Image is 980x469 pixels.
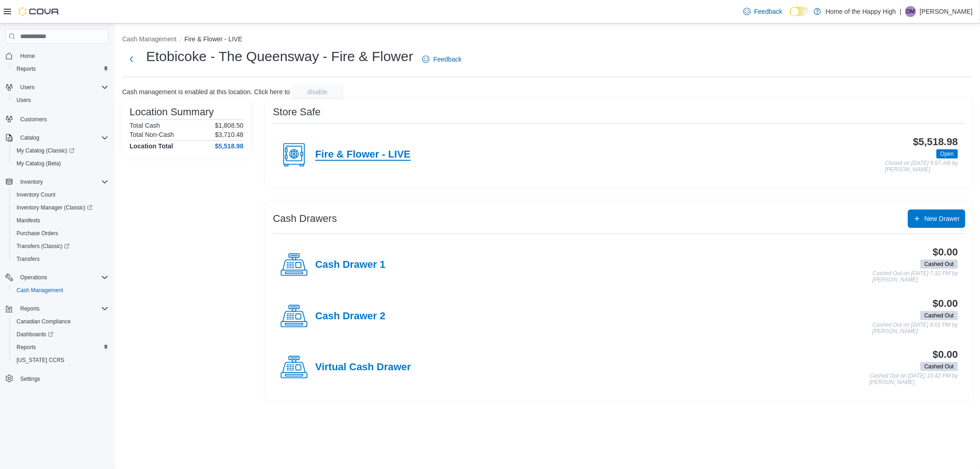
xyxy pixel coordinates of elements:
[20,178,43,186] span: Inventory
[9,94,112,107] button: Users
[826,6,896,17] p: Home of the Happy High
[13,158,65,169] a: My Catalog (Beta)
[9,214,112,227] button: Manifests
[17,272,108,283] span: Operations
[2,302,112,315] button: Reports
[17,132,108,143] span: Catalog
[17,114,51,125] a: Customers
[869,373,958,385] p: Cashed Out on [DATE] 10:42 PM by [PERSON_NAME]
[13,63,108,74] span: Reports
[17,318,71,325] span: Canadian Compliance
[315,311,385,322] h4: Cash Drawer 2
[2,112,112,125] button: Customers
[17,217,40,224] span: Manifests
[17,176,46,187] button: Inventory
[20,134,39,141] span: Catalog
[920,6,973,17] p: [PERSON_NAME]
[17,176,108,187] span: Inventory
[17,344,36,351] span: Reports
[273,213,337,224] h3: Cash Drawers
[13,189,59,200] a: Inventory Count
[9,188,112,201] button: Inventory Count
[13,145,108,156] span: My Catalog (Classic)
[17,191,56,198] span: Inventory Count
[17,160,61,167] span: My Catalog (Beta)
[17,147,74,154] span: My Catalog (Classic)
[315,362,411,373] h4: Virtual Cash Drawer
[273,107,321,118] h3: Store Safe
[122,88,290,96] p: Cash management is enabled at this location. Click here to
[740,2,786,21] a: Feedback
[17,96,31,104] span: Users
[13,202,108,213] span: Inventory Manager (Classic)
[17,331,53,338] span: Dashboards
[13,241,73,252] a: Transfers (Classic)
[924,311,954,320] span: Cashed Out
[419,50,465,68] a: Feedback
[2,49,112,62] button: Home
[17,373,108,384] span: Settings
[13,215,44,226] a: Manifests
[215,131,244,138] p: $3,710.48
[2,271,112,284] button: Operations
[13,95,108,106] span: Users
[872,271,958,283] p: Cashed Out on [DATE] 7:32 PM by [PERSON_NAME]
[2,372,112,385] button: Settings
[924,260,954,268] span: Cashed Out
[920,260,958,269] span: Cashed Out
[9,354,112,367] button: [US_STATE] CCRS
[20,52,35,60] span: Home
[184,35,242,43] button: Fire & Flower - LIVE
[20,305,40,312] span: Reports
[17,230,58,237] span: Purchase Orders
[9,144,112,157] a: My Catalog (Classic)
[17,255,40,263] span: Transfers
[906,6,915,17] span: DM
[13,316,108,327] span: Canadian Compliance
[17,65,36,73] span: Reports
[924,214,960,223] span: New Drawer
[13,342,40,353] a: Reports
[122,35,176,43] button: Cash Management
[13,285,108,296] span: Cash Management
[13,189,108,200] span: Inventory Count
[13,355,108,366] span: Washington CCRS
[790,7,809,17] input: Dark Mode
[17,303,108,314] span: Reports
[13,254,43,265] a: Transfers
[17,132,43,143] button: Catalog
[130,122,160,129] h6: Total Cash
[122,34,973,45] nav: An example of EuiBreadcrumbs
[17,356,64,364] span: [US_STATE] CCRS
[17,303,43,314] button: Reports
[9,157,112,170] button: My Catalog (Beta)
[936,149,958,158] span: Open
[13,158,108,169] span: My Catalog (Beta)
[2,131,112,144] button: Catalog
[900,6,901,17] p: |
[933,298,958,309] h3: $0.00
[122,50,141,68] button: Next
[920,362,958,371] span: Cashed Out
[13,228,62,239] a: Purchase Orders
[924,362,954,371] span: Cashed Out
[17,373,44,384] a: Settings
[13,95,34,106] a: Users
[9,201,112,214] a: Inventory Manager (Classic)
[2,175,112,188] button: Inventory
[13,329,57,340] a: Dashboards
[20,274,47,281] span: Operations
[13,228,108,239] span: Purchase Orders
[790,16,790,17] span: Dark Mode
[20,84,34,91] span: Users
[933,349,958,360] h3: $0.00
[130,142,173,150] h4: Location Total
[17,50,108,62] span: Home
[9,253,112,266] button: Transfers
[307,87,328,96] span: disable
[20,116,47,123] span: Customers
[146,47,413,66] h1: Etobicoke - The Queensway - Fire & Flower
[754,7,782,16] span: Feedback
[17,82,38,93] button: Users
[13,241,108,252] span: Transfers (Classic)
